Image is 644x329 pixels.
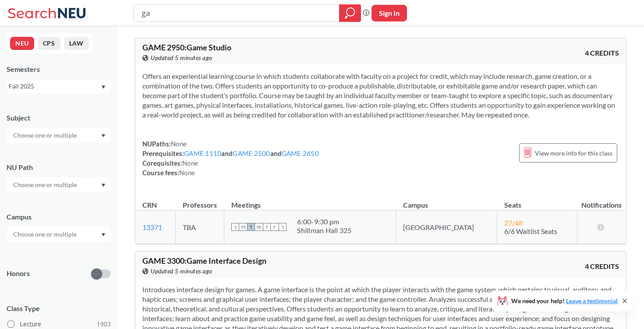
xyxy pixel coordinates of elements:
span: T [263,223,271,231]
div: Fall 2025Dropdown arrow [7,79,111,93]
span: 4 CREDITS [585,48,619,58]
td: [GEOGRAPHIC_DATA] [396,210,497,244]
span: W [255,223,263,231]
div: Fall 2025 [9,81,100,91]
div: 6:00 - 9:30 pm [297,217,351,226]
button: Sign In [372,5,407,21]
span: GAME 3300 : Game Interface Design [142,256,266,265]
div: magnifying glass [339,4,361,22]
a: GAME 2500 [233,149,270,157]
a: Leave a testimonial [566,297,618,304]
button: NEU [10,37,34,50]
input: Class, professor, course number, "phrase" [141,6,333,21]
span: M [239,223,247,231]
span: 1903 [97,319,111,329]
span: View more info for this class [535,148,612,159]
span: None [182,159,198,167]
span: Updated 5 minutes ago [151,53,212,63]
div: CRN [142,200,157,210]
div: NUPaths: Prerequisites: and and Corequisites: Course fees: [142,139,319,177]
p: Honors [7,269,30,279]
svg: Dropdown arrow [101,184,106,187]
span: F [271,223,279,231]
svg: magnifying glass [345,7,355,19]
div: Dropdown arrow [7,128,111,143]
a: 13371 [142,223,162,231]
span: S [231,223,239,231]
td: TBA [176,210,224,244]
input: Choose one or multiple [9,229,82,240]
button: CPS [38,37,60,50]
section: Offers an experiential learning course in which students collaborate with faculty on a project fo... [142,71,619,120]
a: GAME 2650 [282,149,319,157]
span: Class Type [7,304,111,313]
input: Choose one or multiple [9,130,82,141]
div: Semesters [7,64,111,74]
th: Campus [396,191,497,210]
span: None [179,169,195,177]
input: Choose one or multiple [9,180,82,190]
div: Shillman Hall 325 [297,226,351,235]
svg: Dropdown arrow [101,85,106,89]
th: Seats [497,191,577,210]
svg: Dropdown arrow [101,134,106,138]
span: S [279,223,287,231]
div: Campus [7,212,111,222]
div: Subject [7,113,111,123]
span: 6/6 Waitlist Seats [504,227,557,235]
th: Meetings [224,191,396,210]
th: Professors [176,191,224,210]
span: None [171,140,187,148]
button: LAW [64,37,89,50]
div: NU Path [7,163,111,172]
svg: Dropdown arrow [101,233,106,237]
th: Notifications [577,191,626,210]
span: Updated 5 minutes ago [151,266,212,276]
a: GAME 1110 [184,149,221,157]
span: GAME 2950 : Game Studio [142,42,231,52]
div: Dropdown arrow [7,227,111,242]
span: T [247,223,255,231]
span: 4 CREDITS [585,262,619,271]
div: Dropdown arrow [7,177,111,192]
span: 27 / 48 [504,219,523,227]
span: We need your help! [511,298,618,304]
